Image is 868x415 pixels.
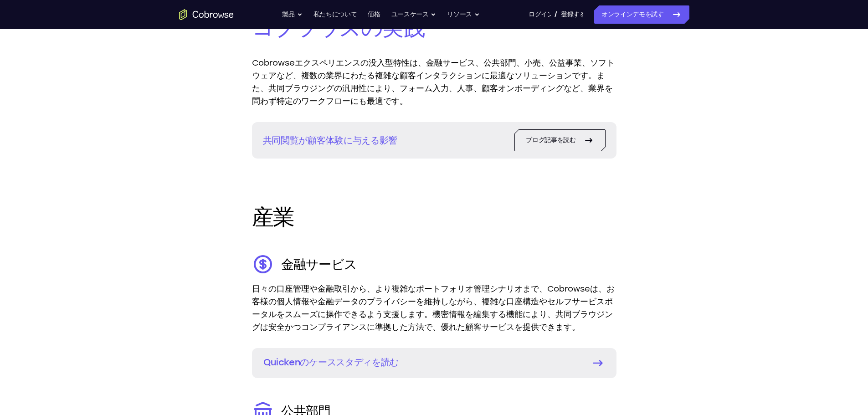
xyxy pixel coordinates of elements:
[561,10,586,18] font: 登録する
[594,5,689,24] a: オンラインデモを試す
[263,135,398,146] font: 共同閲覧が顧客体験に与える影響
[282,10,294,18] font: 製品
[526,136,575,144] font: ブログ記事を読む
[263,357,399,368] font: Quickenのケーススタディを読む
[252,204,295,230] font: 産業
[252,253,274,275] img: 金融サービス
[313,5,357,24] a: 私たちについて
[368,10,380,18] font: 価格
[529,10,554,18] font: ログイン
[447,10,472,18] font: リソース
[529,5,551,24] a: ログイン
[179,9,234,20] a: ホームページへ
[447,5,480,24] button: リソース
[368,5,380,24] a: 価格
[282,5,302,24] button: 製品
[252,348,616,378] a: Quickenのケーススタディを読む
[601,10,664,18] font: オンラインデモを試す
[561,5,583,24] a: 登録する
[555,10,557,19] font: /
[252,284,615,332] font: 日々の口座管理や金融取引から、より複雑なポートフォリオ管理シナリオまで、Cobrowseは、お客様の個人情報や金融データのプライバシーを維持しながら、複雑な口座構造やセルフサービスポータルをスム...
[281,256,357,272] font: 金融サービス
[313,10,357,18] font: 私たちについて
[391,5,437,24] button: ユースケース
[514,129,605,151] a: ブログ記事を読む
[391,10,429,18] font: ユースケース
[252,58,615,106] font: Cobrowseエクスペリエンスの没入型特性は、金融サービス、公共部門、小売、公益事業、ソフトウェアなど、複数の業界にわたる複雑な顧客インタラクションに最適なソリューションです。また、共同ブラウ...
